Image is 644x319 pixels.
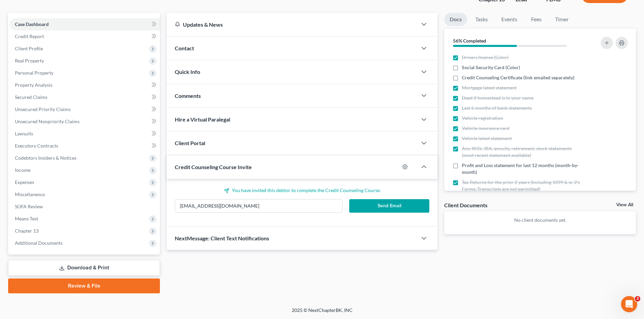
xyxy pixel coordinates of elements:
[175,116,230,123] span: Hire a Virtual Paralegal
[175,164,252,170] span: Credit Counseling Course Invite
[175,69,200,75] span: Quick Info
[175,200,342,212] input: Enter email
[9,115,160,128] a: Unsecured Nonpriority Claims
[470,13,493,26] a: Tasks
[15,155,76,161] span: Codebtors Insiders & Notices
[525,13,547,26] a: Fees
[15,143,58,149] span: Executory Contracts
[175,140,205,146] span: Client Portal
[462,105,532,111] span: Last 6 months of bank statements
[462,54,508,61] span: Drivers license (Color)
[444,202,487,209] div: Client Documents
[15,94,47,100] span: Secured Claims
[462,74,574,81] span: Credit Counseling Certificate (link emailed separately)
[9,30,160,43] a: Credit Report
[462,115,503,122] span: Vehicle registration
[15,191,45,197] span: Miscellaneous
[15,216,38,221] span: Means Test
[15,118,79,124] span: Unsecured Nonpriority Claims
[15,240,63,246] span: Additional Documents
[9,128,160,140] a: Lawsuits
[15,179,34,185] span: Expenses
[15,46,43,51] span: Client Profile
[621,296,637,312] iframe: Intercom live chat
[462,162,582,176] span: Profit and Loss statement for last 12 months (month-by-month)
[496,13,523,26] a: Events
[15,228,39,234] span: Chapter 13
[550,13,574,26] a: Timer
[462,179,582,192] span: Tax Returns for the prior 2 years (Including 1099 & w-2's Forms. Transcripts are not permitted)
[635,296,640,301] span: 3
[9,79,160,91] a: Property Analysis
[15,106,71,112] span: Unsecured Priority Claims
[462,145,582,159] span: Any 401k, IRA, annuity, retirement, stock statements (most recent statement available)
[15,58,44,63] span: Real Property
[175,235,269,241] span: NextMessage: Client Text Notifications
[9,91,160,103] a: Secured Claims
[462,95,533,101] span: Deed if homestead is in your name
[15,70,53,76] span: Personal Property
[129,307,515,319] div: 2025 © NextChapterBK, INC
[462,84,517,91] span: Mortgage latest statement
[462,125,509,132] span: Vehicle insurance card
[9,103,160,115] a: Unsecured Priority Claims
[9,18,160,30] a: Case Dashboard
[8,260,160,276] a: Download & Print
[15,131,33,136] span: Lawsuits
[175,187,429,194] p: You have invited this debtor to complete the Credit Counseling Course.
[175,21,409,28] div: Updates & News
[15,82,52,88] span: Property Analysis
[15,21,49,27] span: Case Dashboard
[8,278,160,293] a: Review & File
[453,38,486,44] strong: 56% Completed
[9,140,160,152] a: Executory Contracts
[175,45,194,51] span: Contact
[349,199,430,213] button: Send Email
[15,204,43,209] span: SOFA Review
[450,217,630,223] p: No client documents yet.
[444,13,467,26] a: Docs
[15,167,30,173] span: Income
[616,203,633,207] a: View All
[462,135,512,142] span: Vehicle latest statement
[15,33,44,39] span: Credit Report
[175,92,201,99] span: Comments
[462,64,520,71] span: Social Security Card (Color)
[9,201,160,213] a: SOFA Review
